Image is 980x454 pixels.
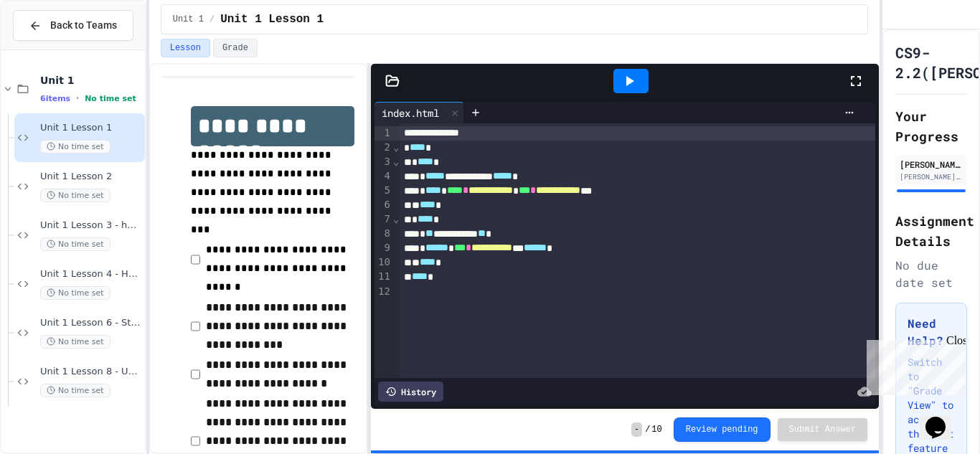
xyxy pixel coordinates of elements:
[76,93,79,104] span: •
[895,211,967,251] h2: Assignment Details
[40,219,142,232] span: Unit 1 Lesson 3 - heading and paragraph tags
[40,140,110,153] span: No time set
[13,10,133,41] button: Back to Teams
[173,14,204,25] span: Unit 1
[920,397,966,440] iframe: chat widget
[213,39,258,57] button: Grade
[631,422,642,437] span: -
[374,241,392,255] div: 9
[50,18,117,33] span: Back to Teams
[674,417,771,442] button: Review pending
[374,155,392,169] div: 3
[861,334,966,395] iframe: chat widget
[392,213,400,224] span: Fold line
[40,268,142,280] span: Unit 1 Lesson 4 - Headlines Lab
[374,227,392,241] div: 8
[40,286,110,300] span: No time set
[908,315,955,349] h3: Need Help?
[378,382,443,402] div: History
[85,94,136,103] span: No time set
[374,270,392,284] div: 11
[40,122,142,134] span: Unit 1 Lesson 1
[374,212,392,227] div: 7
[374,169,392,184] div: 4
[40,189,110,202] span: No time set
[900,171,963,182] div: [PERSON_NAME][EMAIL_ADDRESS][DOMAIN_NAME]
[40,317,142,329] span: Unit 1 Lesson 6 - Station 1 Build
[778,418,868,441] button: Submit Answer
[392,141,400,153] span: Fold line
[374,102,464,123] div: index.html
[374,255,392,270] div: 10
[645,424,650,435] span: /
[651,424,661,435] span: 10
[40,384,110,397] span: No time set
[374,141,392,155] div: 2
[40,335,110,349] span: No time set
[895,106,967,146] h2: Your Progress
[40,237,110,251] span: No time set
[40,366,142,378] span: Unit 1 Lesson 8 - UL, OL, LI
[220,11,324,28] span: Unit 1 Lesson 1
[895,257,967,291] div: No due date set
[392,156,400,167] span: Fold line
[209,14,215,25] span: /
[161,39,210,57] button: Lesson
[789,424,857,435] span: Submit Answer
[40,74,142,87] span: Unit 1
[40,94,70,103] span: 6 items
[6,6,99,91] div: Chat with us now!Close
[374,184,392,198] div: 5
[374,126,392,141] div: 1
[374,105,446,120] div: index.html
[374,198,392,212] div: 6
[40,171,142,183] span: Unit 1 Lesson 2
[374,285,392,299] div: 12
[900,158,963,171] div: [PERSON_NAME]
